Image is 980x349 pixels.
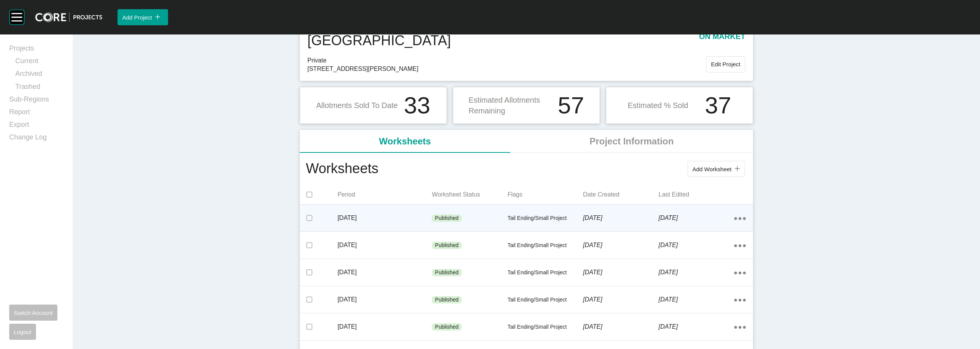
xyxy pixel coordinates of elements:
p: Published [435,242,459,249]
p: Allotments Sold To Date [316,100,398,111]
img: core-logo-dark.3138cae2.png [35,12,102,22]
p: [DATE] [583,241,658,249]
p: Date Created [583,190,658,199]
p: [DATE] [338,241,432,249]
span: Logout [14,329,31,335]
li: Worksheets [300,130,510,153]
button: Add Worksheet [688,161,745,177]
span: Switch Account [14,310,53,316]
a: Report [9,107,64,120]
p: [DATE] [583,295,658,304]
p: [DATE] [583,323,658,331]
p: Tail Ending/Small Project [508,242,583,249]
p: [DATE] [658,214,734,222]
button: Edit Project [706,56,745,72]
p: Period [338,190,432,199]
button: Add Project [118,9,168,25]
p: Tail Ending/Small Project [508,215,583,222]
p: Flags [508,190,583,199]
a: Sub-Regions [9,95,64,107]
a: Export [9,120,64,133]
p: Tail Ending/Small Project [508,323,583,331]
p: [DATE] [658,323,734,331]
h1: 33 [404,93,430,117]
a: Projects [9,44,64,56]
li: Project Information [510,130,753,153]
p: Last Edited [658,190,734,199]
p: Estimated Allotments Remaining [469,95,553,116]
p: Published [435,296,459,304]
p: Tail Ending/Small Project [508,296,583,304]
p: [DATE] [658,241,734,249]
p: [DATE] [338,323,432,331]
p: [DATE] [338,268,432,277]
span: Add Project [122,14,152,21]
p: on market [699,31,745,50]
p: [DATE] [658,295,734,304]
h1: 57 [558,93,584,117]
span: [STREET_ADDRESS][PERSON_NAME] [307,65,706,73]
a: Current [15,56,64,69]
p: [DATE] [583,214,658,222]
p: Published [435,215,459,222]
p: Published [435,269,459,277]
span: Edit Project [711,61,740,67]
p: Tail Ending/Small Project [508,269,583,277]
button: Switch Account [9,305,57,321]
a: Archived [15,69,64,82]
p: Worksheet Status [432,190,507,199]
h1: [GEOGRAPHIC_DATA] [307,31,451,50]
p: [DATE] [658,268,734,277]
a: Change Log [9,133,64,145]
span: Private [307,56,706,65]
h1: 37 [705,93,731,117]
p: [DATE] [338,295,432,304]
p: [DATE] [338,214,432,222]
p: Estimated % Sold [628,100,688,111]
p: Published [435,323,459,331]
p: [DATE] [583,268,658,277]
h1: Worksheets [306,159,378,179]
button: Logout [9,324,36,340]
span: Add Worksheet [693,166,732,172]
a: Trashed [15,82,64,95]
